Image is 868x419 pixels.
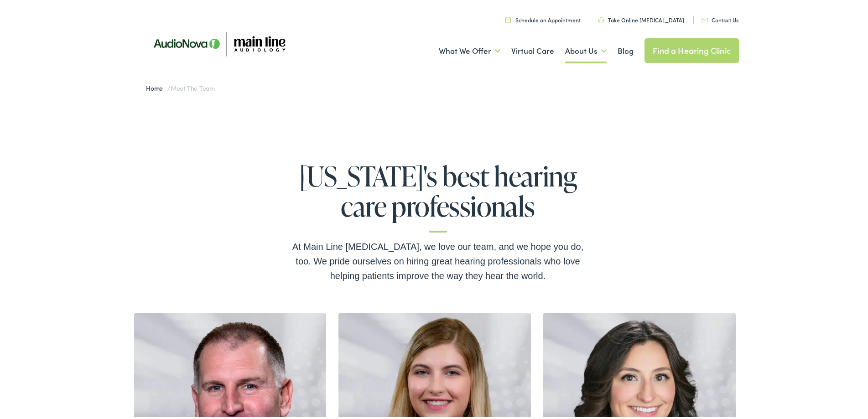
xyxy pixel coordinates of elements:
a: Home [146,82,167,91]
a: Virtual Care [511,32,554,66]
img: utility icon [702,16,708,21]
span: Meet the Team [171,82,215,91]
a: Find a Hearing Clinic [645,36,739,61]
h1: [US_STATE]'s best hearing care professionals [292,159,584,231]
a: About Us [565,32,607,66]
span: / [146,82,215,91]
a: Schedule an Appointment [505,14,581,22]
img: utility icon [598,16,604,21]
a: Blog [618,32,634,66]
a: Contact Us [702,14,738,22]
a: What We Offer [439,32,500,66]
a: Take Online [MEDICAL_DATA] [598,14,684,22]
img: utility icon [505,15,511,21]
div: At Main Line [MEDICAL_DATA], we love our team, and we hope you do, too. We pride ourselves on hir... [292,238,584,281]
